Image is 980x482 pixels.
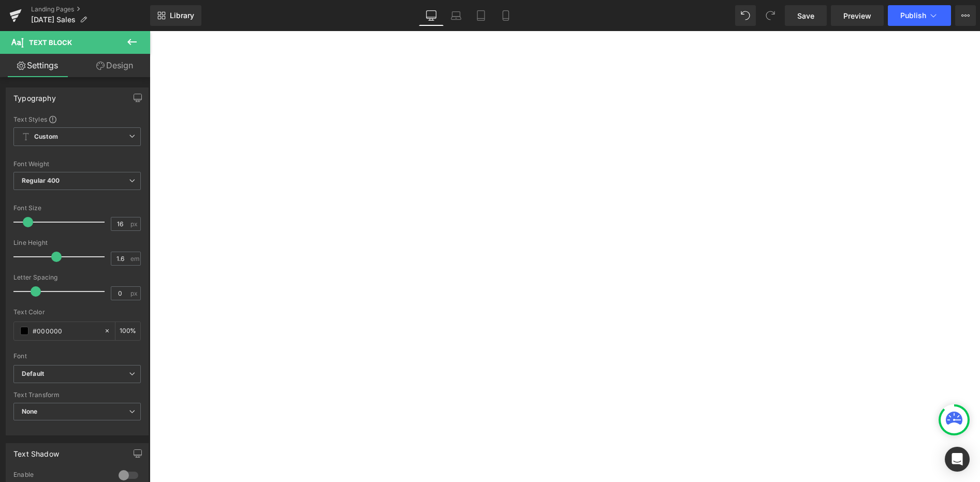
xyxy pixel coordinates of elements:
i: Default [22,370,44,378]
a: Mobile [493,5,518,26]
span: Preview [843,10,871,21]
input: Color [33,325,99,337]
span: em [130,255,139,262]
div: Typography [13,88,56,103]
a: Preview [831,5,884,26]
a: New Library [150,5,201,26]
button: More [955,5,976,26]
button: Publish [888,5,951,26]
a: Tablet [469,5,493,26]
div: Text Shadow [13,444,59,458]
a: Desktop [419,5,444,26]
div: Font Weight [13,160,141,168]
div: % [115,322,140,340]
span: px [130,290,139,297]
div: Text Transform [13,391,141,399]
div: Line Height [13,239,141,246]
b: Custom [34,133,58,141]
span: [DATE] Sales [31,16,76,24]
div: Text Color [13,309,141,316]
span: Save [797,10,814,21]
a: Laptop [444,5,469,26]
b: None [22,407,38,415]
span: Publish [900,11,926,20]
div: Font [13,353,141,360]
div: Text Styles [13,115,141,123]
b: Regular 400 [22,177,60,184]
span: Text Block [29,38,72,47]
div: Open Intercom Messenger [945,447,970,472]
div: Enable [13,471,108,481]
div: Letter Spacing [13,274,141,281]
button: Undo [735,5,756,26]
span: Library [170,11,194,20]
span: px [130,221,139,227]
a: Design [77,54,152,77]
div: Font Size [13,205,141,212]
a: Landing Pages [31,5,150,13]
button: Redo [760,5,781,26]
